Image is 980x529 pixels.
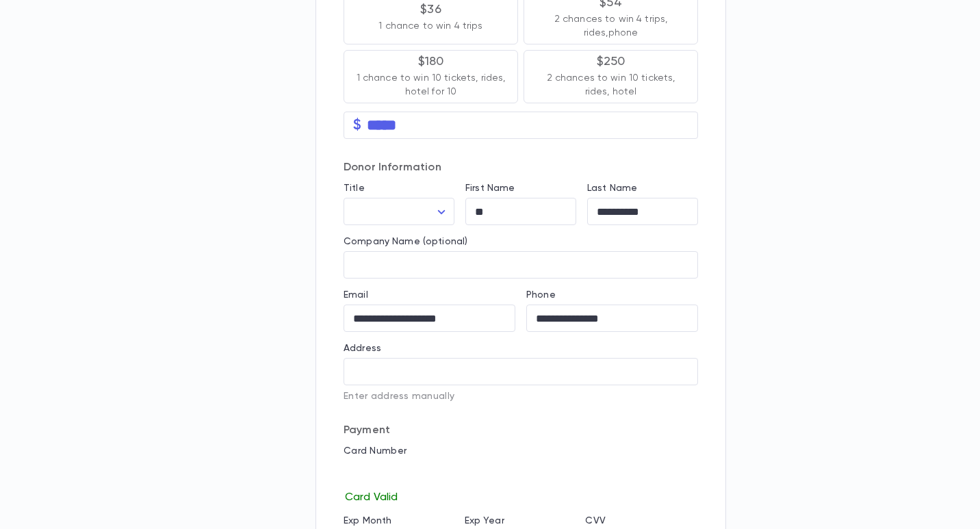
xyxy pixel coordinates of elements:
[465,515,504,526] label: Exp Year
[344,515,391,526] label: Exp Month
[353,118,361,132] p: $
[344,488,698,504] p: Card Valid
[344,236,467,247] label: Company Name (optional)
[524,50,698,103] button: $2502 chances to win 10 tickets, rides, hotel
[420,3,441,16] p: $36
[344,446,698,456] p: Card Number
[585,515,698,526] p: CVV
[355,71,506,99] p: 1 chance to win 10 tickets, rides, hotel for 10
[535,12,686,40] p: 2 chances to win 4 trips, rides,phone
[344,424,698,437] p: Payment
[465,183,515,194] label: First Name
[587,183,637,194] label: Last Name
[344,289,368,300] label: Email
[344,161,698,175] p: Donor Information
[344,50,518,103] button: $1801 chance to win 10 tickets, rides, hotel for 10
[418,55,444,68] p: $180
[344,198,454,225] div: ​
[535,71,686,99] p: 2 chances to win 10 tickets, rides, hotel
[344,183,365,194] label: Title
[344,461,698,488] iframe: card
[344,391,698,402] p: Enter address manually
[378,19,482,33] p: 1 chance to win 4 trips
[597,55,626,68] p: $250
[526,289,556,300] label: Phone
[344,343,381,354] label: Address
